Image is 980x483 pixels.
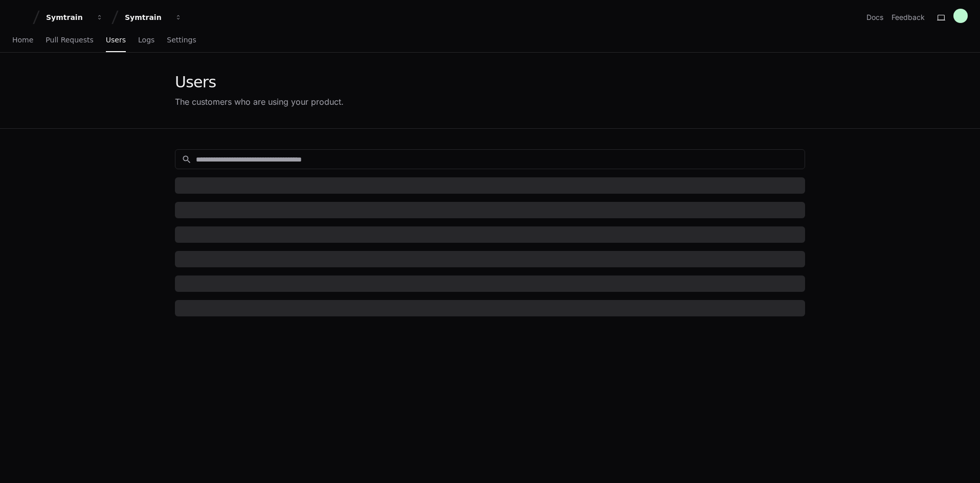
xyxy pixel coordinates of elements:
mat-icon: search [182,154,192,165]
div: The customers who are using your product. [175,96,344,108]
a: Logs [138,29,154,52]
div: Symtrain [46,12,90,22]
a: Pull Requests [46,29,93,52]
button: Symtrain [42,8,107,27]
a: Settings [167,29,196,52]
div: Symtrain [125,12,169,22]
span: Settings [167,37,196,43]
a: Home [12,29,33,52]
span: Logs [138,37,154,43]
a: Users [106,29,126,52]
a: Docs [866,12,883,22]
span: Home [12,37,33,43]
span: Users [106,37,126,43]
button: Symtrain [121,8,186,27]
span: Pull Requests [46,37,93,43]
div: Users [175,73,344,91]
button: Feedback [892,12,925,22]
